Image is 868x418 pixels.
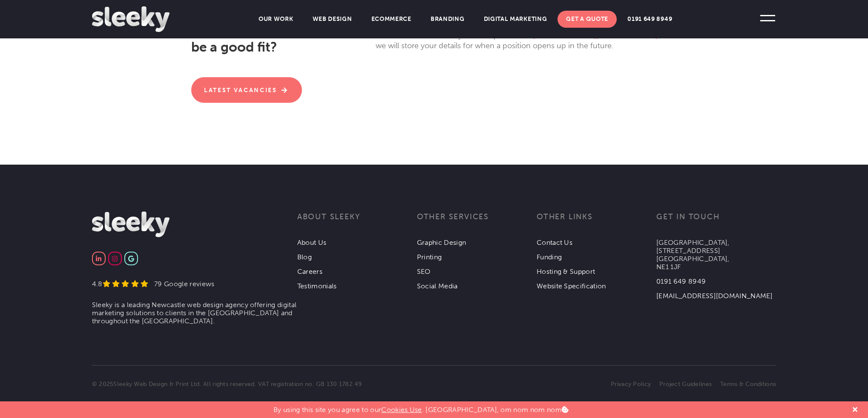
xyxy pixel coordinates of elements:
[297,267,322,276] a: Careers
[537,238,572,247] a: Contact Us
[191,77,302,103] a: Latest Vacancies
[611,380,651,388] a: Privacy Policy
[92,380,434,388] p: © 2025 . All rights reserved. VAT registration no. GB 130 1782 49
[720,380,776,388] a: Terms & Conditions
[297,238,327,247] a: About Us
[128,255,134,262] img: Google
[297,212,417,232] h3: About Sleeky
[422,11,473,28] a: Branding
[656,212,776,232] h3: Get in touch
[92,301,297,325] li: Sleeky is a leading Newcastle web design agency offering digital marketing solutions to clients i...
[92,212,170,237] img: Sleeky Web Design Newcastle
[417,282,458,290] a: Social Media
[537,267,595,276] a: Hosting & Support
[656,277,706,285] a: 0191 649 8949
[619,11,681,28] a: 0191 649 8949
[417,238,466,247] a: Graphic Design
[475,11,556,28] a: Digital Marketing
[417,212,537,232] h3: Other services
[113,380,199,388] a: Sleeky Web Design & Print Ltd
[363,11,420,28] a: Ecommerce
[558,11,617,28] a: Get A Quote
[417,267,431,276] a: SEO
[659,380,712,388] a: Project Guidelines
[250,11,302,28] a: Our Work
[656,292,773,300] a: [EMAIL_ADDRESS][DOMAIN_NAME]
[148,280,214,288] div: 79 Google reviews
[297,253,312,261] a: Blog
[92,280,215,288] a: 4.8 79 Google reviews
[537,253,562,261] a: Funding
[381,406,422,414] a: Cookies Use
[656,238,776,271] p: [GEOGRAPHIC_DATA], [STREET_ADDRESS] [GEOGRAPHIC_DATA], NE1 1JF
[304,11,361,28] a: Web Design
[92,6,170,32] img: Sleeky Web Design Newcastle
[537,282,606,290] a: Website Specification
[417,253,442,261] a: Printing
[96,255,101,262] img: Linkedin
[297,282,337,290] a: Testimonials
[537,212,656,232] h3: Other links
[273,401,569,414] p: By using this site you agree to our . [GEOGRAPHIC_DATA], om nom nom nom
[112,255,118,262] img: Instagram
